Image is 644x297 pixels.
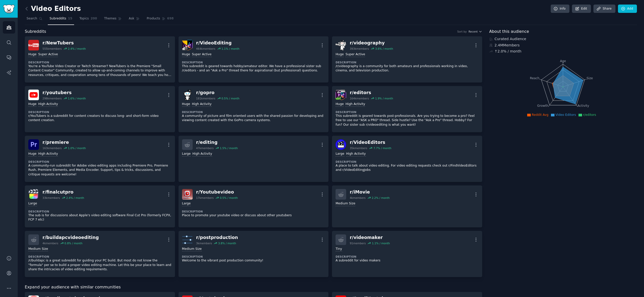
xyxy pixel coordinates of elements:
[28,189,39,200] img: finalcutpro
[350,146,367,150] div: 35k members
[38,102,58,107] div: High Activity
[28,247,48,252] div: Medium Size
[537,104,548,107] tspan: Growth
[457,30,467,33] div: Sort by
[336,255,479,258] dt: Description
[38,52,58,57] div: Super Active
[182,40,193,50] img: VideoEditing
[28,40,39,50] img: NewTubers
[196,40,239,46] div: r/ VideoEditing
[345,52,365,57] div: Super Active
[469,30,478,33] span: Recent
[42,234,99,241] div: r/ buildapcvideoediting
[192,152,212,156] div: High Activity
[25,36,175,83] a: NewTubersr/NewTubers555kmembers2.4% / monthHugeSuper ActiveDescriptionYou're a YouTube Video Crea...
[375,97,393,100] div: 1.9 % / month
[182,258,325,263] p: Welcome to the vibrant post production community!
[336,61,479,64] dt: Description
[196,146,214,150] div: 47k members
[127,15,141,25] a: Ask
[469,30,482,33] button: Recent
[28,164,171,177] p: A community-run subreddit for Adobe video editing apps including Premiere Pro, Premiere Rush, Pre...
[593,5,615,13] a: Share
[336,40,346,50] img: videography
[336,102,344,107] div: Huge
[336,247,342,252] div: Tiny
[91,16,97,21] span: 200
[350,139,391,146] div: r/ VideoEditors
[182,61,325,64] dt: Description
[218,241,236,245] div: 3.8 % / month
[336,52,344,57] div: Huge
[179,36,329,83] a: VideoEditingr/VideoEditing464kmembers1.1% / monthHugeSuper ActiveDescriptionThis subreddit is gea...
[350,90,393,96] div: r/ editors
[129,16,134,21] span: Ask
[192,52,212,57] div: Super Active
[42,146,62,150] div: 163k members
[145,15,175,25] a: Products698
[196,189,238,195] div: r/ Youtubevideo
[179,231,329,277] a: postproductionr/postproduction3kmembers3.8% / monthMedium SizeDescriptionWelcome to the vibrant p...
[332,36,482,83] a: videographyr/videography393kmembers3.6% / monthHugeSuper ActiveDescription/r/videography is a com...
[28,114,171,123] p: r/YouTubers is a subreddit for content creators to discuss long- and short-form video content cre...
[25,231,175,277] a: r/buildapcvideoediting4kmembers0.8% / monthMedium SizeDescription/r/buildapc is a great subreddit...
[336,201,355,206] div: Medium Size
[182,210,325,213] dt: Description
[578,104,589,107] tspan: Activity
[196,47,215,50] div: 464k members
[336,164,479,172] p: A place to talk about video editing. For video editing requests check out r/FindVideoEditors and ...
[350,234,390,241] div: r/ videomaker
[182,110,325,114] dt: Description
[68,97,86,100] div: 1.6 % / month
[28,210,171,213] dt: Description
[350,40,393,46] div: r/ videography
[221,97,239,100] div: 0.5 % / month
[350,47,369,50] div: 393k members
[167,16,174,21] span: 698
[25,29,46,35] span: Subreddits
[560,59,566,63] tspan: Age
[42,40,86,46] div: r/ NewTubers
[182,152,191,156] div: Large
[332,185,482,227] a: r/iMovie4kmembers2.2% / monthMedium Size
[48,15,74,25] a: Subreddits15
[332,231,482,277] a: r/videomaker91members1.1% / monthTinyDescriptionA subreddit for video makers
[373,146,391,150] div: 7.7 % / month
[182,201,191,206] div: Large
[28,258,171,272] p: /r/buildapc is a great subreddit for guiding your PC build. But most do not know the "formula" pe...
[79,16,89,21] span: Topics
[179,136,329,182] a: r/editing47kmembers1.5% / monthLargeHigh Activity
[336,160,479,164] dt: Description
[372,241,390,245] div: 1.1 % / month
[179,86,329,132] a: gopror/gopro181kmembers0.5% / monthHugeHigh ActivityDescriptionA community of picture and film or...
[28,160,171,164] dt: Description
[192,102,212,107] div: High Activity
[196,234,238,241] div: r/ postproduction
[532,113,548,117] span: Reddit Avg
[25,284,121,290] span: Expand your audience with similar communities
[196,139,238,146] div: r/ editing
[3,5,15,13] img: GummySearch logo
[104,16,117,21] span: Themes
[196,90,239,96] div: r/ gopro
[42,47,62,50] div: 555k members
[586,76,593,80] tspan: Size
[50,16,66,21] span: Subreddits
[182,114,325,123] p: A community of picture and film oriented users with the shared passion for developing and viewing...
[25,15,44,25] a: Search
[556,113,576,117] span: Video Editors
[182,52,190,57] div: Huge
[618,5,637,13] a: Add
[336,114,479,127] p: This subreddit is geared towards post-professionals. Are you trying to become a pro? Feel free to...
[28,64,171,77] p: You're a YouTube Video Creator or Twitch Streamer? NewTubers is the Premiere "Small Content Creat...
[489,36,637,42] div: Curated Audience
[336,110,479,114] dt: Description
[332,86,482,132] a: editorsr/editors164kmembers1.9% / monthHugeHigh ActivityDescriptionThis subreddit is geared towar...
[102,15,124,25] a: Themes
[25,5,81,13] h2: Video Editors
[495,49,521,54] div: ↑ 2.0 % / month
[27,16,37,21] span: Search
[28,201,37,206] div: Large
[42,90,86,96] div: r/ youtubers
[78,15,99,25] a: Topics200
